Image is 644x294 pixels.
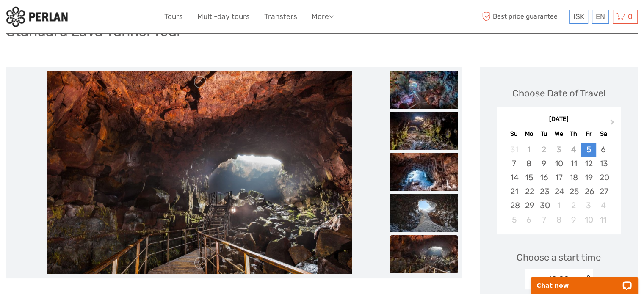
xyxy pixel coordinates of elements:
span: Best price guarantee [480,10,567,24]
div: Choose Tuesday, September 9th, 2025 [536,157,551,170]
div: Su [506,128,521,140]
div: Choose Wednesday, September 10th, 2025 [551,157,566,170]
div: Choose Saturday, October 4th, 2025 [596,198,611,212]
div: Choose Saturday, September 27th, 2025 [596,184,611,198]
div: Choose Thursday, September 25th, 2025 [566,184,581,198]
div: Choose Saturday, September 6th, 2025 [596,143,611,157]
span: ISK [573,12,584,21]
div: Choose Wednesday, October 8th, 2025 [551,213,566,227]
img: 288-6a22670a-0f57-43d8-a107-52fbc9b92f2c_logo_small.jpg [6,6,68,27]
div: Choose Saturday, September 20th, 2025 [596,170,611,184]
div: Choose Wednesday, September 24th, 2025 [551,184,566,198]
div: Choose Saturday, September 13th, 2025 [596,157,611,170]
div: Not available Tuesday, September 2nd, 2025 [536,143,551,157]
button: Next Month [606,117,620,131]
div: Choose Monday, September 29th, 2025 [522,198,536,212]
a: More [312,11,334,23]
div: Choose Friday, September 5th, 2025 [581,143,596,157]
span: Choose a start time [517,251,601,264]
div: Choose Sunday, September 7th, 2025 [506,157,521,170]
div: Choose Sunday, October 5th, 2025 [506,213,521,227]
div: Choose Thursday, September 18th, 2025 [566,170,581,184]
div: EN [592,10,609,24]
div: Th [566,128,581,140]
div: Choose Thursday, September 11th, 2025 [566,157,581,170]
div: Fr [581,128,596,140]
div: Choose Sunday, September 14th, 2025 [506,170,521,184]
div: Choose Tuesday, September 16th, 2025 [536,170,551,184]
div: Choose Thursday, October 2nd, 2025 [566,198,581,212]
div: Not available Thursday, September 4th, 2025 [566,143,581,157]
div: Choose Wednesday, October 1st, 2025 [551,198,566,212]
div: We [551,128,566,140]
div: Choose Sunday, September 28th, 2025 [506,198,521,212]
div: Choose Date of Travel [512,87,605,100]
div: Choose Sunday, September 21st, 2025 [506,184,521,198]
div: Choose Tuesday, September 23rd, 2025 [536,184,551,198]
div: Tu [536,128,551,140]
div: Choose Friday, October 10th, 2025 [581,213,596,227]
div: Choose Tuesday, October 7th, 2025 [536,213,551,227]
div: Choose Thursday, October 9th, 2025 [566,213,581,227]
div: Sa [596,128,611,140]
div: Choose Friday, September 26th, 2025 [581,184,596,198]
img: 04bc02cf8edc480a932b81acc8f0efba_main_slider.jpeg [47,71,352,274]
div: Choose Friday, September 12th, 2025 [581,157,596,170]
iframe: LiveChat chat widget [525,267,644,294]
div: Choose Saturday, October 11th, 2025 [596,213,611,227]
div: Choose Wednesday, September 17th, 2025 [551,170,566,184]
div: Choose Monday, October 6th, 2025 [522,213,536,227]
div: month 2025-09 [500,143,618,227]
span: 0 [627,12,634,21]
div: Choose Friday, October 3rd, 2025 [581,198,596,212]
img: 7c9f5080d9ea4cb2b674b1f5a8666a92_slider_thumbnail.jpg [390,112,458,150]
div: Choose Tuesday, September 30th, 2025 [536,198,551,212]
img: 3a4f43def25c4cc9b291d77a3c09a20a_slider_thumbnail.jpg [390,71,458,109]
img: 59e997b92bb94fd2a493a58596261e2f_slider_thumbnail.jpeg [390,194,458,232]
div: Mo [522,128,536,140]
div: Choose Friday, September 19th, 2025 [581,170,596,184]
div: Not available Wednesday, September 3rd, 2025 [551,143,566,157]
div: Not available Monday, September 1st, 2025 [522,143,536,157]
img: 910aa2ce597a47ffa6f4dec05d732baf_slider_thumbnail.jpeg [390,153,458,191]
a: Transfers [264,11,297,23]
a: Tours [164,11,183,23]
div: Choose Monday, September 15th, 2025 [522,170,536,184]
img: 04bc02cf8edc480a932b81acc8f0efba_slider_thumbnail.jpeg [390,235,458,273]
div: Choose Monday, September 22nd, 2025 [522,184,536,198]
a: Multi-day tours [197,11,250,23]
div: Not available Sunday, August 31st, 2025 [506,143,521,157]
div: Choose Monday, September 8th, 2025 [522,157,536,170]
div: [DATE] [497,115,621,124]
